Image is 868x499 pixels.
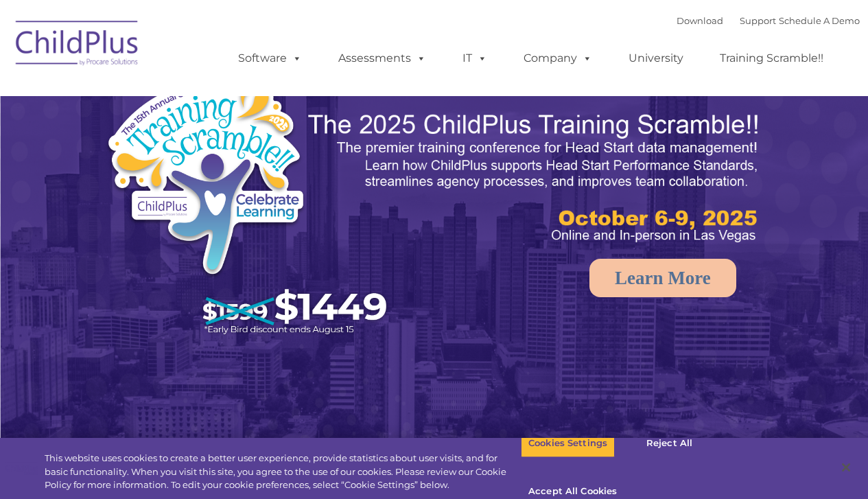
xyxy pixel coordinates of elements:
[9,11,146,80] img: ChildPlus by Procare Solutions
[521,429,615,458] button: Cookies Settings
[677,15,860,26] font: |
[589,259,736,297] a: Learn More
[449,45,501,72] a: IT
[740,15,776,26] a: Support
[779,15,860,26] a: Schedule A Demo
[510,45,606,72] a: Company
[615,45,697,72] a: University
[224,45,316,72] a: Software
[706,45,837,72] a: Training Scramble!!
[831,452,861,483] button: Close
[45,452,521,492] div: This website uses cookies to create a better user experience, provide statistics about user visit...
[626,429,712,458] button: Reject All
[325,45,440,72] a: Assessments
[677,15,723,26] a: Download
